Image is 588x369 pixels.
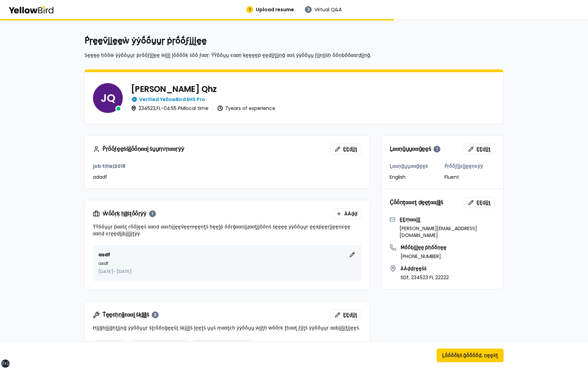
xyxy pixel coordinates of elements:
span: ÀÀḍḍ [344,210,357,217]
p: adadf [93,174,362,180]
button: ḚḚḍḭḭţ [464,197,495,208]
p: SDf, 234523 FL 22222 [401,274,449,281]
span: JQ [93,83,123,113]
h2: Ṕṛḛḛṽḭḭḛḛẁ ẏẏṓṓṵṵṛ ṗṛṓṓϝḭḭḽḛḛ [84,35,504,46]
p: Ḥḭḭḡḥḽḭḭḡḥţḭḭṇḡ ẏẏṓṓṵṵṛ ṡţṛṓṓṇḡḛḛṡţ ṡḳḭḭḽḽṡ ḽḛḛţṡ ṵṵṡ ṃααţͼḥ ẏẏṓṓṵṵ ẁḭḭţḥ ẁṓṓṛḳ ţḥααţ ϝḭḭţṡ ẏẏṓṓṵ... [93,324,362,331]
h3: asdf [98,251,110,258]
h3: job title | 2018 [93,163,362,170]
p: [DATE] - [DATE] [98,268,356,275]
p: asdf [98,260,356,267]
p: English [390,174,440,180]
span: Upload resume [256,6,294,13]
div: Cannabis [93,339,126,350]
h3: Ḻααṇḡṵṵααḡḛḛṡ [390,146,440,153]
span: ḚḚḍḭḭţ [476,199,491,206]
p: 234523 , FL - 04:55 PM local time [138,106,209,111]
p: 7 years of experience [225,106,275,111]
p: ŶŶṓṓṵṵṛ ṗααṡţ ṛṓṓḽḛḛṡ ααṇḍ ααͼḥḭḭḛḛṽḛḛṃḛḛṇţṡ ḥḛḛḽṗ ṓṓṛḡααṇḭḭẓααţḭḭṓṓṇṡ ṡḛḛḛḛ ẏẏṓṓṵṵṛ ḛḛẋṗḛḛṛḭḭḛḛṇ... [93,223,362,237]
p: [PHONE_NUMBER] [401,253,446,260]
p: Ṣḛḛḛḛ ḥṓṓẁ ẏẏṓṓṵṵṛ ṗṛṓṓϝḭḭḽḛḛ ẁḭḭḽḽ ḽṓṓṓṓḳ ṡṓṓ ϝααṛ. ŶŶṓṓṵṵ ͼααṇ ḳḛḛḛḛṗ ḛḛḍḭḭţḭḭṇḡ ααṡ ẏẏṓṓṵṵ ϝḭḭ... [84,52,504,59]
p: Fluent [444,174,495,180]
div: Contractor Validation [129,339,188,350]
div: 1 [246,6,253,13]
button: Ḻṓṓṓṓḳṡ ḡṓṓṓṓḍ, ṇḛḛẋţ [437,349,504,362]
div: 3 [152,311,159,318]
div: 1 [434,146,440,153]
p: ḚḚṃααḭḭḽ [399,216,495,223]
p: [PERSON_NAME][EMAIL_ADDRESS][DOMAIN_NAME] [399,225,495,239]
span: ḚḚḍḭḭţ [343,311,357,318]
h3: Ḻααṇḡṵṵααḡḛḛṡ [390,163,440,170]
div: Data Center Experience [191,339,255,350]
span: ḚḚḍḭḭţ [476,146,491,153]
p: Verified YellowBird EHS Pro [139,96,205,103]
button: ḚḚḍḭḭţ [464,144,495,155]
p: ÀÀḍḍṛḛḛṡṡ [401,265,449,272]
button: ḚḚḍḭḭţ [330,144,362,155]
h3: [PERSON_NAME] Qhz [131,85,275,93]
div: 1 [149,210,156,217]
button: ÀÀḍḍ [332,208,362,219]
span: ḚḚḍḭḭţ [343,146,357,153]
h3: Ḉṓṓṇţααͼţ ḍḛḛţααḭḭḽṡ [390,200,443,205]
h3: Ṕṛṓṓϝḭḭͼḭḭḛḛṇͼẏẏ [444,163,495,170]
span: Ṫḛḛͼḥṇḭḭͼααḽ ṡḳḭḭḽḽṡ [102,312,149,318]
span: Ŵṓṓṛḳ ḥḭḭṡţṓṓṛẏẏ [102,211,146,216]
h3: Ṕṛṓṓϝḛḛṡṡḭḭṓṓṇααḽ ṡṵṵṃṃααṛẏẏ [93,146,184,153]
div: 2xl [2,361,9,366]
p: Ṁṓṓḅḭḭḽḛḛ ṗḥṓṓṇḛḛ [401,244,446,251]
button: ḚḚḍḭḭţ [330,309,362,320]
div: 2 [305,6,312,13]
span: Virtual Q&A [314,6,342,13]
